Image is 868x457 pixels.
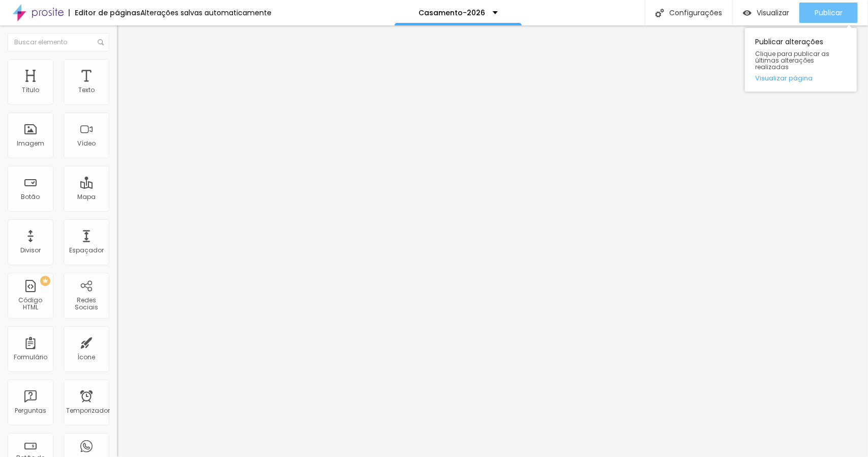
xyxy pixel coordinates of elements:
[75,8,140,18] font: Editor de páginas
[755,37,823,47] font: Publicar alterações
[14,353,47,361] font: Formulário
[755,75,847,81] a: Visualizar página
[418,8,485,18] font: Casamento-2026
[755,49,829,71] font: Clique para publicar as últimas alterações realizadas
[755,73,813,83] font: Visualizar página
[140,8,272,18] font: Alterações salvas automaticamente
[22,85,39,94] font: Título
[8,33,109,51] input: Buscar elemento
[75,296,98,311] font: Redes Sociais
[17,139,44,148] font: Imagem
[743,9,752,17] img: view-1.svg
[15,406,46,415] font: Perguntas
[815,8,843,18] font: Publicar
[799,3,858,23] button: Publicar
[669,8,722,18] font: Configurações
[77,139,96,148] font: Vídeo
[117,25,868,457] iframe: Editor
[21,192,40,201] font: Botão
[78,353,96,361] font: Ícone
[69,246,104,254] font: Espaçador
[77,192,96,201] font: Mapa
[757,8,789,18] font: Visualizar
[98,39,104,45] img: Ícone
[66,406,110,415] font: Temporizador
[19,296,43,311] font: Código HTML
[20,246,41,254] font: Divisor
[78,85,95,94] font: Texto
[733,3,799,23] button: Visualizar
[655,9,664,17] img: Ícone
